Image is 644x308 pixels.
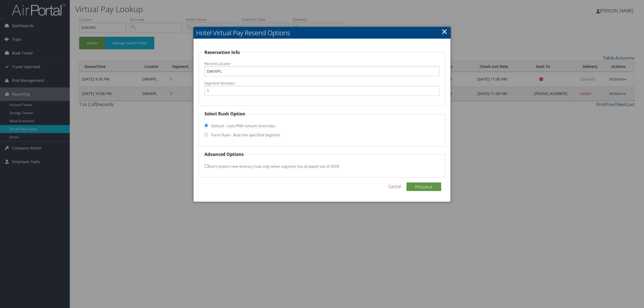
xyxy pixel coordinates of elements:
[407,182,441,191] button: Requeue
[204,49,241,56] legend: Reservation Info
[193,27,451,39] h2: Hotel Virtual Pay Resend Options
[211,123,275,129] label: Default - Uses PNR remark Overrides
[211,132,280,138] label: Force Rush - Rush the specified Segment
[388,183,401,190] a: Cancel
[204,161,339,171] label: Don't import new itinerary (use only when segment has dropped out of GDS)
[204,61,440,66] label: Record Locator
[204,164,208,168] input: Don't import new itinerary (use only when segment has dropped out of GDS)
[204,80,440,86] label: Segment Number:
[204,151,244,157] legend: Advanced Options
[204,111,246,117] legend: Select Rush Option
[441,26,448,37] a: Close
